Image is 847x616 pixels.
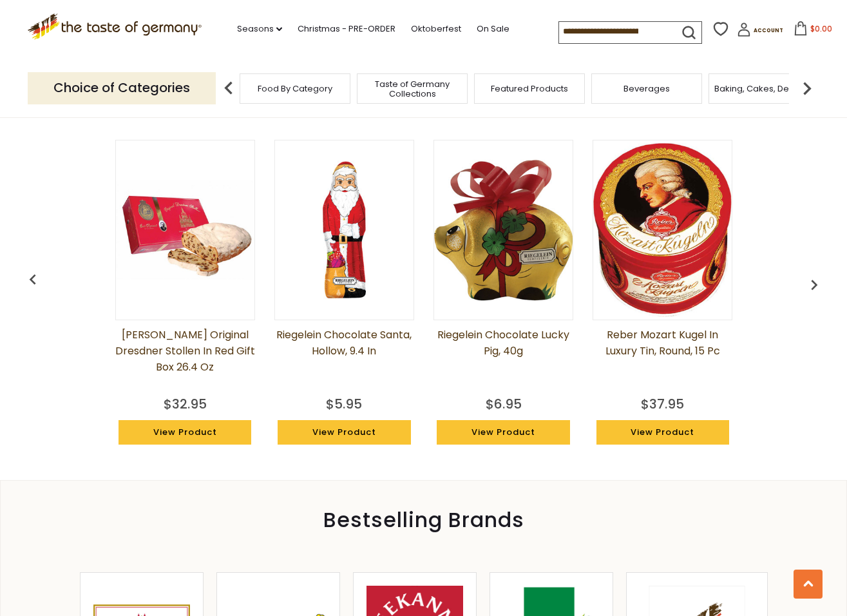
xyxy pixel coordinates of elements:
[641,394,684,414] div: $37.95
[298,22,395,36] a: Christmas - PRE-ORDER
[1,513,846,527] div: Bestselling Brands
[623,84,670,93] a: Beverages
[411,22,461,36] a: Oktoberfest
[434,160,573,301] img: Riegelein Chocolate Lucky Pig, 40g
[164,394,207,414] div: $32.95
[737,23,783,41] a: Account
[216,75,242,101] img: previous arrow
[754,27,783,34] span: Account
[477,22,509,36] a: On Sale
[491,84,568,93] a: Featured Products
[786,21,841,41] button: $0.00
[810,23,832,34] span: $0.00
[28,72,216,104] p: Choice of Categories
[119,420,251,445] a: View Product
[593,143,732,317] img: Reber Mozart Kugel in Luxury Tin, Round, 15 pc
[714,84,814,93] a: Baking, Cakes, Desserts
[278,420,410,445] a: View Product
[794,75,820,101] img: next arrow
[433,327,573,391] a: Riegelein Chocolate Lucky Pig, 40g
[116,161,254,300] img: Emil Reimann Original Dresdner Stollen in Red Gift Box 26.4 oz
[804,274,824,295] img: previous arrow
[237,22,282,36] a: Seasons
[596,420,729,445] a: View Product
[437,420,569,445] a: View Product
[361,79,464,99] a: Taste of Germany Collections
[258,84,332,93] a: Food By Category
[486,394,522,414] div: $6.95
[326,394,362,414] div: $5.95
[593,327,732,391] a: Reber Mozart Kugel in Luxury Tin, Round, 15 pc
[275,161,414,300] img: Riegelein Chocolate Santa, Hollow, 9.4 in
[274,327,414,391] a: Riegelein Chocolate Santa, Hollow, 9.4 in
[23,269,43,290] img: previous arrow
[115,327,255,391] a: [PERSON_NAME] Original Dresdner Stollen in Red Gift Box 26.4 oz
